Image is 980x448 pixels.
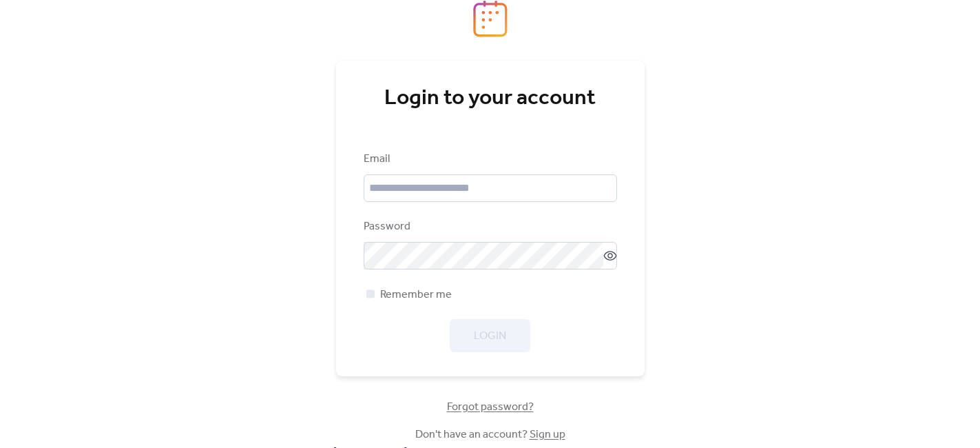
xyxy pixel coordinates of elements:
a: Forgot password? [447,403,534,411]
span: Remember me [380,287,452,303]
a: Sign up [530,424,565,445]
span: Forgot password? [447,399,534,416]
div: Password [364,218,614,235]
div: Login to your account [364,85,617,112]
div: Email [364,151,614,167]
span: Don't have an account? [415,427,565,443]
